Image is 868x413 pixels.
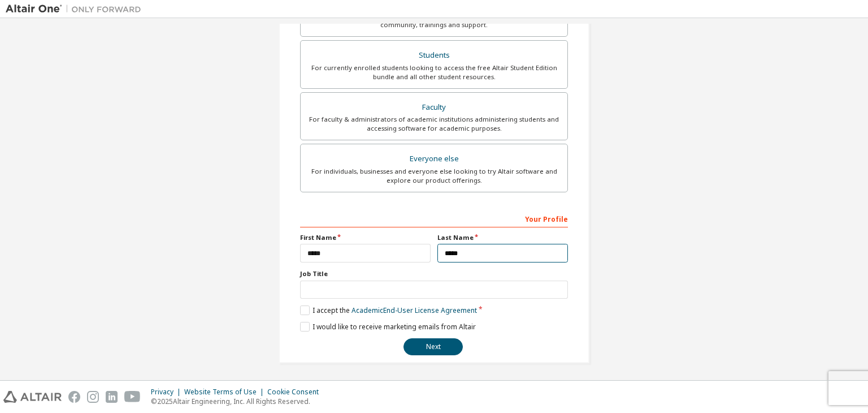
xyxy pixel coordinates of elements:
[307,151,561,167] div: Everyone else
[307,167,561,185] div: For individuals, businesses and everyone else looking to try Altair software and explore our prod...
[437,233,568,242] label: Last Name
[87,391,99,403] img: instagram.svg
[307,63,561,81] div: For currently enrolled students looking to access the free Altair Student Edition bundle and all ...
[307,115,561,133] div: For faculty & administrators of academic institutions administering students and accessing softwa...
[300,233,431,242] label: First Name
[124,391,141,403] img: youtube.svg
[300,209,568,227] div: Your Profile
[184,388,267,397] div: Website Terms of Use
[300,306,477,315] label: I accept the
[307,100,561,115] div: Faculty
[351,306,477,315] a: Academic End-User License Agreement
[6,3,147,15] img: Altair One
[403,338,463,355] button: Next
[68,391,80,403] img: facebook.svg
[307,48,561,63] div: Students
[267,388,325,397] div: Cookie Consent
[106,391,118,403] img: linkedin.svg
[300,322,476,332] label: I would like to receive marketing emails from Altair
[151,388,184,397] div: Privacy
[300,269,568,278] label: Job Title
[3,391,62,403] img: altair_logo.svg
[151,397,325,406] p: © 2025 Altair Engineering, Inc. All Rights Reserved.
